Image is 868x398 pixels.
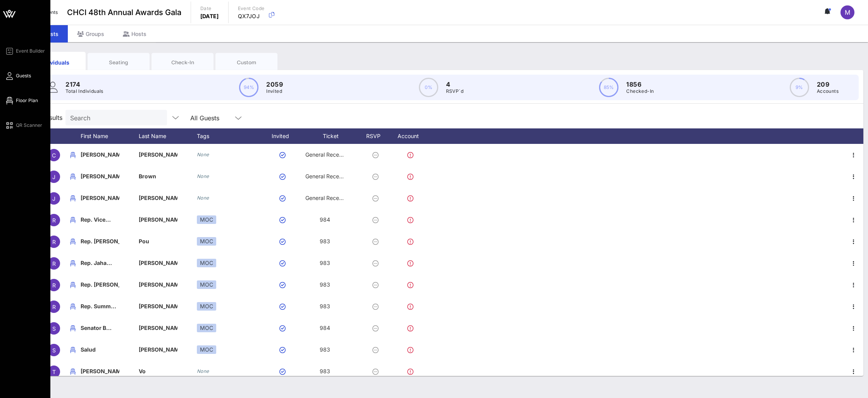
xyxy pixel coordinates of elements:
[320,303,330,309] span: 983
[139,231,177,252] p: Pou
[197,152,209,157] i: None
[65,80,103,89] p: 2174
[52,239,56,245] span: R
[67,7,181,18] span: CHCI 48th Annual Awards Gala
[200,12,219,20] p: [DATE]
[16,97,38,104] span: Floor Plan
[139,128,197,144] div: Last Name
[320,216,330,223] span: 984
[52,217,56,224] span: R
[817,87,839,95] p: Accounts
[157,59,208,66] div: Check-In
[5,71,31,80] a: Guests
[65,87,103,95] p: Total Individuals
[52,174,55,180] span: J
[52,282,56,289] span: R
[200,5,219,12] p: Date
[139,296,177,317] p: [PERSON_NAME]
[52,195,55,202] span: J
[5,121,42,130] a: QR Scanner
[186,110,248,125] div: All Guests
[81,231,119,252] p: Rep. [PERSON_NAME]…
[93,59,144,66] div: Seating
[68,25,114,43] div: Groups
[845,9,850,16] span: M
[16,48,45,55] span: Event Builder
[305,195,352,201] span: General Reception
[5,96,38,105] a: Floor Plan
[197,280,216,289] div: MOC
[320,368,330,374] span: 983
[221,59,272,66] div: Custom
[114,25,156,43] div: Hosts
[197,195,209,201] i: None
[16,72,31,79] span: Guests
[266,87,283,95] p: Invited
[52,347,56,354] span: S
[81,144,119,166] p: [PERSON_NAME]
[446,80,463,89] p: 4
[52,260,56,267] span: R
[52,325,56,332] span: S
[81,317,119,339] p: Senator B…
[197,302,216,311] div: MOC
[263,128,305,144] div: Invited
[266,80,283,89] p: 2059
[626,80,654,89] p: 1856
[446,87,463,95] p: RSVP`d
[197,345,216,354] div: MOC
[626,87,654,95] p: Checked-In
[320,346,330,353] span: 983
[139,274,177,296] p: [PERSON_NAME]
[320,281,330,288] span: 983
[305,128,363,144] div: Ticket
[81,360,119,382] p: [PERSON_NAME]
[5,46,45,56] a: Event Builder
[305,173,352,179] span: General Reception
[197,259,216,267] div: MOC
[197,215,216,224] div: MOC
[197,173,209,179] i: None
[29,58,80,67] div: Individuals
[840,5,854,19] div: M
[320,238,330,244] span: 983
[320,260,330,266] span: 983
[81,339,119,360] p: Salud
[190,114,219,121] div: All Guests
[391,128,433,144] div: Account
[139,166,177,187] p: Brown
[16,122,42,129] span: QR Scanner
[139,144,177,166] p: [PERSON_NAME]
[238,5,265,12] p: Event Code
[139,360,177,382] p: Vo
[81,128,139,144] div: First Name
[52,304,56,310] span: R
[305,151,352,158] span: General Reception
[81,187,119,209] p: [PERSON_NAME]
[139,252,177,274] p: [PERSON_NAME]
[197,324,216,332] div: MOC
[320,325,330,331] span: 984
[238,12,265,20] p: QX7JOJ
[197,237,216,246] div: MOC
[81,296,119,317] p: Rep. Summ…
[139,317,177,339] p: [PERSON_NAME]
[81,274,119,296] p: Rep. [PERSON_NAME]…
[363,128,391,144] div: RSVP
[81,166,119,187] p: [PERSON_NAME]
[197,368,209,374] i: None
[817,80,839,89] p: 209
[81,209,119,231] p: Rep. Vice…
[139,187,177,209] p: [PERSON_NAME]
[139,209,177,231] p: [PERSON_NAME]
[197,128,263,144] div: Tags
[81,252,119,274] p: Rep. Jaha…
[52,369,56,375] span: T
[52,152,56,159] span: C
[139,339,177,360] p: [PERSON_NAME]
